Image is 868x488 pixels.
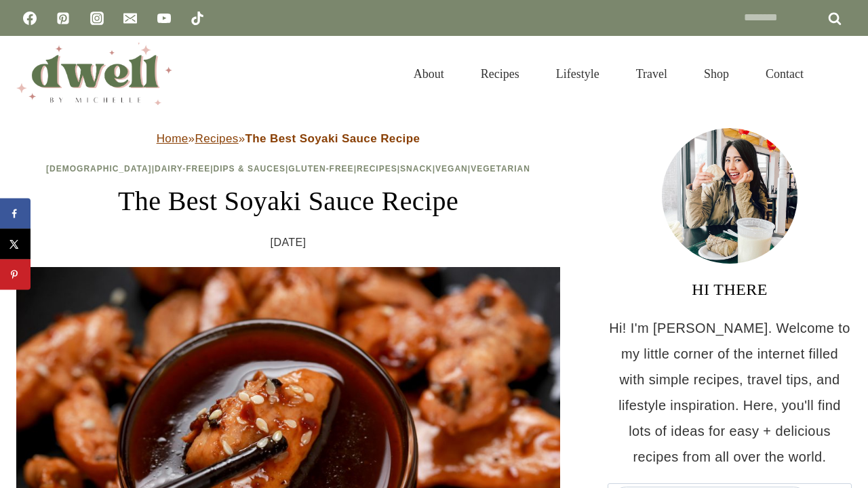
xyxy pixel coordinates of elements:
[157,132,189,145] a: Home
[83,5,111,32] a: Instagram
[184,5,211,32] a: TikTok
[395,50,462,98] a: About
[16,43,172,105] img: DWELL by michelle
[16,181,560,222] h1: The Best Soyaki Sauce Recipe
[400,164,433,174] a: Snack
[271,232,307,253] time: [DATE]
[608,277,852,302] h3: HI THERE
[117,5,144,32] a: Email
[462,50,538,98] a: Recipes
[608,315,852,470] p: Hi! I'm [PERSON_NAME]. Welcome to my little corner of the internet filled with simple recipes, tr...
[686,50,747,98] a: Shop
[245,132,420,145] strong: The Best Soyaki Sauce Recipe
[618,50,686,98] a: Travel
[151,5,178,32] a: YouTube
[16,5,43,32] a: Facebook
[214,164,285,174] a: Dips & Sauces
[195,132,238,145] a: Recipes
[395,50,822,98] nav: Primary Navigation
[288,164,353,174] a: Gluten-Free
[155,164,210,174] a: Dairy-Free
[46,164,152,174] a: [DEMOGRAPHIC_DATA]
[357,164,397,174] a: Recipes
[46,164,530,174] span: | | | | | | |
[747,50,822,98] a: Contact
[829,62,852,85] button: View Search Form
[538,50,618,98] a: Lifestyle
[471,164,530,174] a: Vegetarian
[157,132,420,145] span: » »
[50,5,77,32] a: Pinterest
[435,164,468,174] a: Vegan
